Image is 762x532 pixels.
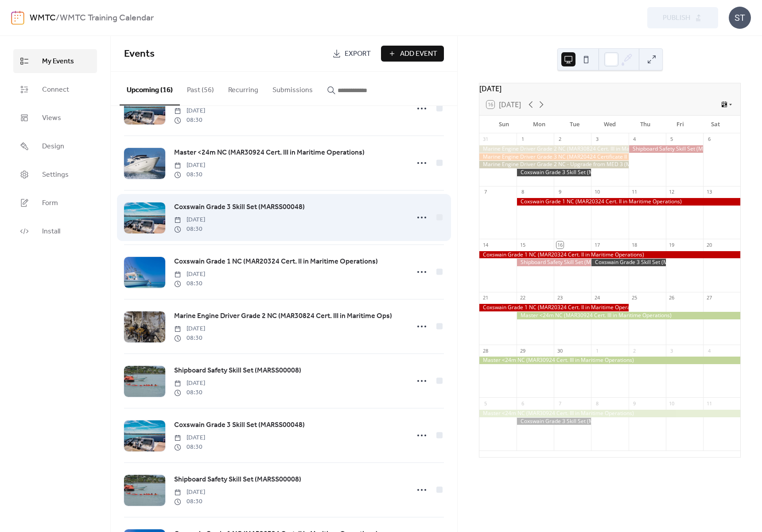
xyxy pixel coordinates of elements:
[556,295,563,301] div: 23
[557,116,592,133] div: Tue
[174,365,301,376] span: Shipboard Safety Skill Set (MARSS00008)
[517,312,740,319] div: Master <24m NC (MAR30924 Cert. III in Maritime Operations)
[265,72,320,105] button: Submissions
[706,136,712,143] div: 6
[174,106,205,116] span: [DATE]
[669,189,675,195] div: 12
[174,311,392,322] a: Marine Engine Driver Grade 2 NC (MAR30824 Cert. III in Maritime Ops)
[42,56,74,67] span: My Events
[13,106,97,130] a: Views
[174,474,301,485] a: Shipboard Safety Skill Set (MARSS00008)
[400,49,437,59] span: Add Event
[13,163,97,186] a: Settings
[482,136,489,143] div: 31
[120,72,180,105] button: Upcoming (16)
[56,10,60,27] b: /
[517,198,740,206] div: Coxswain Grade 1 NC (MAR20324 Cert. II in Maritime Operations)
[174,202,305,213] a: Coxswain Grade 3 Skill Set (MARSS00048)
[174,433,205,443] span: [DATE]
[174,279,205,288] span: 08:30
[482,241,489,248] div: 14
[42,170,69,180] span: Settings
[629,145,703,153] div: Shipboard Safety Skill Set (MARSS00008)
[13,49,97,73] a: My Events
[13,78,97,101] a: Connect
[174,147,365,159] a: Master <24m NC (MAR30924 Cert. III in Maritime Operations)
[174,256,378,267] span: Coxswain Grade 1 NC (MAR20324 Cert. II in Maritime Operations)
[519,347,526,354] div: 29
[13,219,97,243] a: Install
[42,141,64,152] span: Design
[556,136,563,143] div: 2
[326,46,377,62] a: Export
[669,400,675,407] div: 10
[174,161,205,170] span: [DATE]
[517,259,591,266] div: Shipboard Safety Skill Set (MARSS00008)
[11,11,24,25] img: logo
[482,295,489,301] div: 21
[631,347,638,354] div: 2
[482,347,489,354] div: 28
[522,116,557,133] div: Mon
[479,83,740,94] div: [DATE]
[381,46,444,62] a: Add Event
[174,488,205,497] span: [DATE]
[627,116,663,133] div: Thu
[174,420,305,431] span: Coxswain Grade 3 Skill Set (MARSS00048)
[479,304,629,311] div: Coxswain Grade 1 NC (MAR20324 Cert. II in Maritime Operations)
[174,215,205,225] span: [DATE]
[42,113,61,124] span: Views
[669,295,675,301] div: 26
[174,324,205,334] span: [DATE]
[174,497,205,506] span: 08:30
[729,7,751,29] div: ST
[174,270,205,279] span: [DATE]
[698,116,733,133] div: Sat
[631,295,638,301] div: 25
[519,400,526,407] div: 6
[479,161,629,168] div: Marine Engine Driver Grade 2 NC - Upgrade from MED 3 (MAR30824)
[486,116,522,133] div: Sun
[594,295,600,301] div: 24
[180,72,221,105] button: Past (56)
[631,241,638,248] div: 18
[174,334,205,343] span: 08:30
[556,400,563,407] div: 7
[669,347,675,354] div: 3
[479,251,740,259] div: Coxswain Grade 1 NC (MAR20324 Cert. II in Maritime Operations)
[594,241,600,248] div: 17
[479,410,740,417] div: Master <24m NC (MAR30924 Cert. III in Maritime Operations)
[60,10,154,27] b: WMTC Training Calendar
[174,116,205,125] span: 08:30
[174,365,301,377] a: Shipboard Safety Skill Set (MARSS00008)
[592,116,628,133] div: Wed
[174,256,378,268] a: Coxswain Grade 1 NC (MAR20324 Cert. II in Maritime Operations)
[519,295,526,301] div: 22
[13,191,97,215] a: Form
[706,347,712,354] div: 4
[174,148,365,158] span: Master <24m NC (MAR30924 Cert. III in Maritime Operations)
[591,259,665,266] div: Coxswain Grade 3 Skill Set (MARSS00048)
[631,136,638,143] div: 4
[669,136,675,143] div: 5
[174,311,392,322] span: Marine Engine Driver Grade 2 NC (MAR30824 Cert. III in Maritime Ops)
[706,189,712,195] div: 13
[124,44,155,64] span: Events
[517,418,591,425] div: Coxswain Grade 3 Skill Set (MARSS00048)
[42,198,58,209] span: Form
[594,347,600,354] div: 1
[519,189,526,195] div: 8
[479,145,629,153] div: Marine Engine Driver Grade 2 NC (MAR30824 Cert. III in Maritime Ops)
[706,400,712,407] div: 11
[706,295,712,301] div: 27
[479,153,629,161] div: Marine Engine Driver Grade 3 NC (MAR20424 Certificate II in Maritime Ops)
[174,419,305,431] a: Coxswain Grade 3 Skill Set (MARSS00048)
[30,10,56,27] a: WMTC
[631,400,638,407] div: 9
[594,189,600,195] div: 10
[174,225,205,234] span: 08:30
[42,85,69,95] span: Connect
[174,474,301,485] span: Shipboard Safety Skill Set (MARSS00008)
[519,136,526,143] div: 1
[174,388,205,397] span: 08:30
